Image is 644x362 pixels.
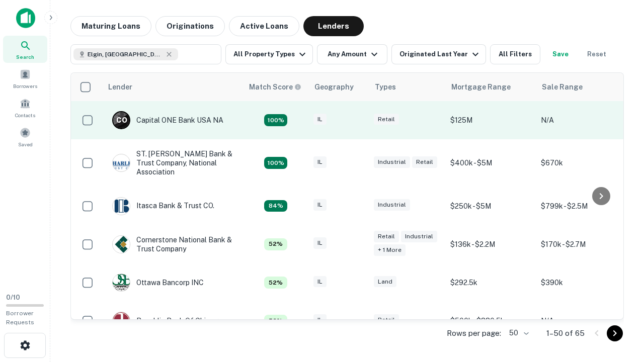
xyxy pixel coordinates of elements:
td: $136k - $2.2M [445,225,536,263]
button: Save your search to get updates of matches that match your search criteria. [544,44,577,64]
span: 0 / 10 [6,294,20,301]
button: Go to next page [607,325,623,341]
div: IL [313,156,327,168]
div: Industrial [374,156,410,168]
div: Sale Range [542,81,583,93]
div: Capitalize uses an advanced AI algorithm to match your search with the best lender. The match sco... [264,315,287,327]
div: Industrial [401,231,437,242]
div: Retail [374,114,399,125]
div: Capitalize uses an advanced AI algorithm to match your search with the best lender. The match sco... [264,157,287,169]
button: Reset [581,44,613,64]
button: Maturing Loans [70,16,151,36]
th: Lender [102,73,243,101]
a: Saved [3,123,47,150]
span: Contacts [15,111,35,119]
th: Geography [308,73,369,101]
div: IL [313,237,327,249]
div: Capital ONE Bank USA NA [112,111,223,129]
button: Any Amount [317,44,387,64]
div: Types [375,81,396,93]
img: picture [113,274,130,291]
img: picture [113,312,130,329]
th: Sale Range [536,73,626,101]
button: Active Loans [229,16,299,36]
div: Republic Bank Of Chicago [112,312,222,330]
img: picture [113,236,130,253]
td: $799k - $2.5M [536,187,626,225]
h6: Match Score [249,81,299,93]
button: Originated Last Year [391,44,486,64]
div: Industrial [374,199,410,211]
div: Ottawa Bancorp INC [112,274,204,292]
div: Lender [108,81,132,93]
th: Mortgage Range [445,73,536,101]
span: Borrowers [13,82,37,90]
a: Borrowers [3,65,47,92]
div: IL [313,114,327,125]
td: $500k - $880.5k [445,302,536,340]
div: Capitalize uses an advanced AI algorithm to match your search with the best lender. The match sco... [264,200,287,212]
span: Search [16,53,34,61]
div: Originated Last Year [399,48,481,60]
td: $170k - $2.7M [536,225,626,263]
div: IL [313,314,327,326]
div: Capitalize uses an advanced AI algorithm to match your search with the best lender. The match sco... [264,277,287,289]
p: Rows per page: [447,327,501,339]
img: picture [113,198,130,215]
div: Capitalize uses an advanced AI algorithm to match your search with the best lender. The match sco... [264,114,287,126]
td: N/A [536,101,626,139]
td: $250k - $5M [445,187,536,225]
a: Search [3,36,47,63]
span: Saved [18,140,33,148]
span: Borrower Requests [6,310,34,326]
img: capitalize-icon.png [16,8,35,28]
div: ST. [PERSON_NAME] Bank & Trust Company, National Association [112,149,233,177]
td: $670k [536,139,626,187]
span: Elgin, [GEOGRAPHIC_DATA], [GEOGRAPHIC_DATA] [88,50,163,59]
div: 50 [505,326,530,340]
td: $400k - $5M [445,139,536,187]
button: All Filters [490,44,540,64]
div: Geography [314,81,354,93]
td: $292.5k [445,263,536,302]
td: $390k [536,263,626,302]
button: Lenders [303,16,364,36]
div: Land [374,276,396,288]
div: Itasca Bank & Trust CO. [112,197,214,215]
div: Cornerstone National Bank & Trust Company [112,235,233,253]
div: Retail [374,314,399,326]
div: Capitalize uses an advanced AI algorithm to match your search with the best lender. The match sco... [264,238,287,250]
a: Contacts [3,94,47,121]
th: Capitalize uses an advanced AI algorithm to match your search with the best lender. The match sco... [243,73,308,101]
img: picture [113,154,130,171]
div: IL [313,199,327,211]
p: 1–50 of 65 [546,327,585,339]
div: Retail [412,156,437,168]
th: Types [369,73,445,101]
div: Mortgage Range [451,81,511,93]
iframe: Chat Widget [594,249,644,298]
div: + 1 more [374,244,406,256]
button: All Property Types [225,44,313,64]
td: N/A [536,302,626,340]
button: Originations [155,16,225,36]
div: Capitalize uses an advanced AI algorithm to match your search with the best lender. The match sco... [249,81,301,93]
div: IL [313,276,327,288]
td: $125M [445,101,536,139]
p: C O [116,115,127,126]
div: Retail [374,231,399,242]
